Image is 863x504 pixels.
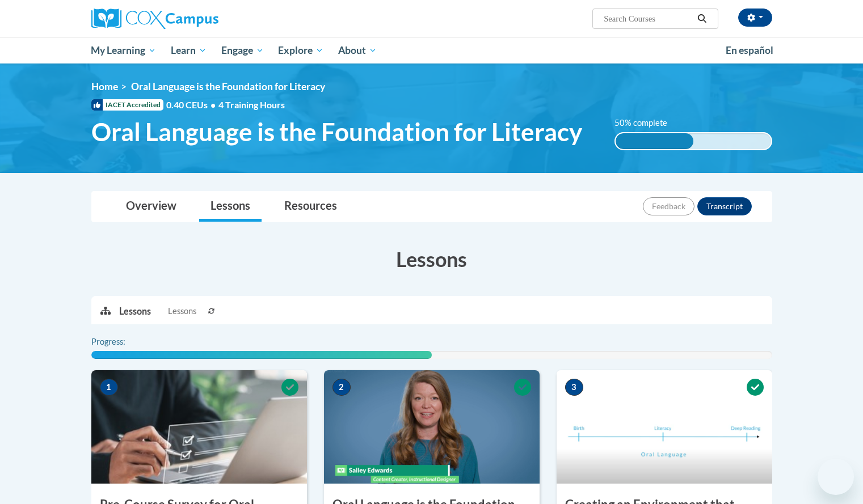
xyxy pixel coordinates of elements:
[643,197,694,215] button: Feedback
[163,37,214,63] a: Learn
[338,44,377,57] span: About
[614,117,680,129] label: 50% complete
[218,99,285,110] span: 4 Training Hours
[271,37,331,63] a: Explore
[84,37,164,63] a: My Learning
[693,12,710,26] button: Search
[557,370,772,484] img: Course Image
[91,44,156,57] span: My Learning
[332,379,351,396] span: 2
[91,99,163,111] span: IACET Accredited
[131,81,325,92] span: Oral Language is the Foundation for Literacy
[100,379,118,396] span: 1
[565,379,583,396] span: 3
[168,305,196,317] span: Lessons
[214,37,271,63] a: Engage
[273,192,348,222] a: Resources
[697,197,752,215] button: Transcript
[324,370,540,484] img: Course Image
[278,44,323,57] span: Explore
[119,305,151,317] p: Lessons
[91,9,218,29] img: Cox Campus
[171,44,207,57] span: Learn
[738,9,772,27] button: Account Settings
[91,245,772,273] h3: Lessons
[91,336,157,348] label: Progress:
[91,117,582,147] span: Oral Language is the Foundation for Literacy
[603,12,693,26] input: Search Courses
[115,192,188,222] a: Overview
[331,37,384,63] a: About
[91,9,307,29] a: Cox Campus
[726,44,773,56] span: En español
[616,133,693,149] div: 50% complete
[199,192,262,222] a: Lessons
[166,99,218,111] span: 0.40 CEUs
[818,459,854,495] iframe: Button to launch messaging window
[74,37,789,63] div: Main menu
[91,370,307,484] img: Course Image
[211,99,216,110] span: •
[221,44,264,57] span: Engage
[718,39,781,62] a: En español
[91,81,118,92] a: Home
